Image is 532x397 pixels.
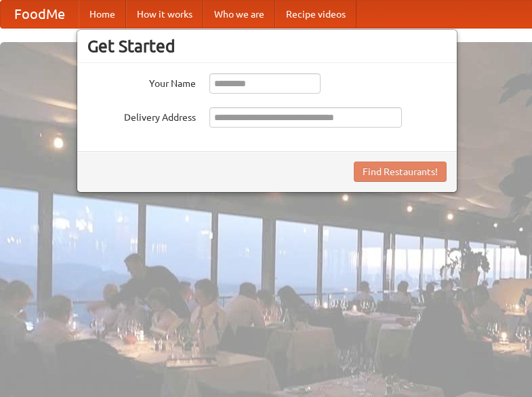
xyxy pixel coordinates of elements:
[79,1,126,28] a: Home
[1,1,79,28] a: FoodMe
[87,73,196,90] label: Your Name
[275,1,356,28] a: Recipe videos
[126,1,203,28] a: How it works
[87,36,447,56] h3: Get Started
[354,162,447,182] button: Find Restaurants!
[203,1,275,28] a: Who we are
[87,107,196,124] label: Delivery Address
